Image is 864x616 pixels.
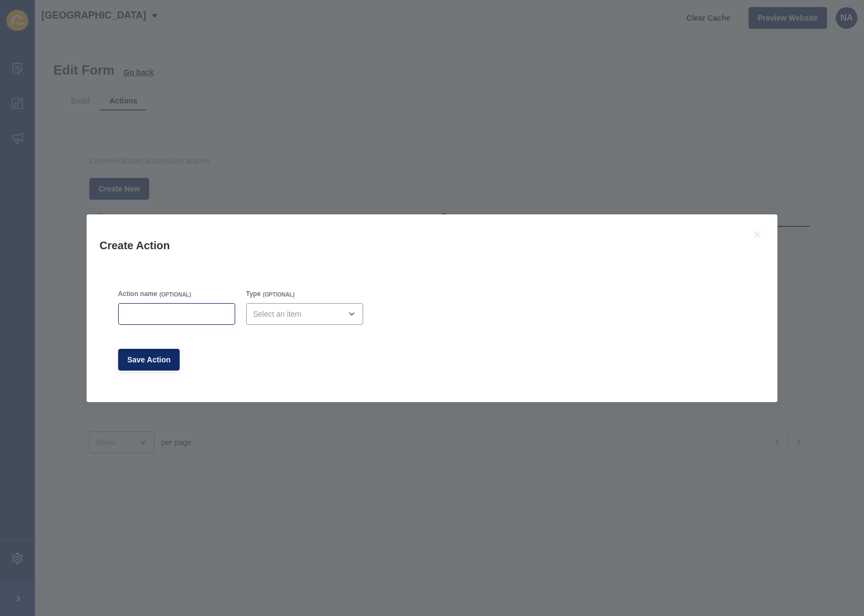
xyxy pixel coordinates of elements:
[160,291,191,299] span: (OPTIONAL)
[118,349,180,371] button: Save Action
[100,238,738,252] h1: Create Action
[127,354,171,365] span: Save Action
[263,291,295,299] span: (OPTIONAL)
[246,289,261,298] label: Type
[246,303,363,325] div: open menu
[118,289,157,298] label: Action name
